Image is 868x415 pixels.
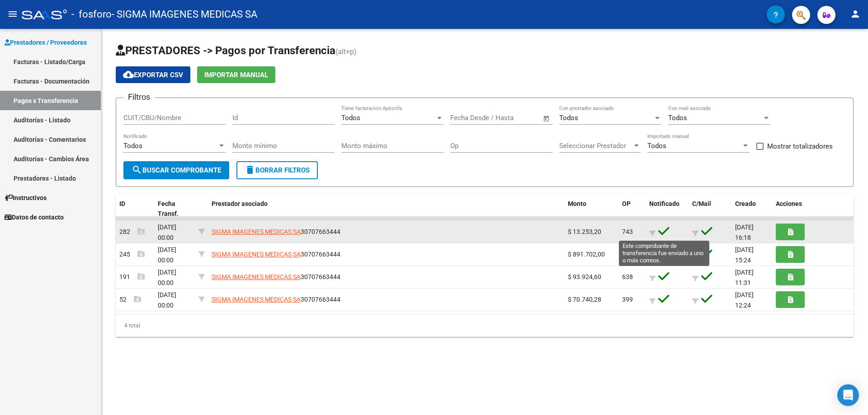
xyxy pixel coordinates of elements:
[668,114,687,122] span: Todos
[212,296,301,303] span: SIGMA IMAGENES MEDICAS SA
[158,200,179,218] span: Fecha Transf.
[197,66,275,83] button: Importar Manual
[212,296,340,303] span: 30707663444
[132,166,221,174] span: Buscar Comprobante
[123,91,155,103] h3: Filtros
[568,296,601,303] span: $ 70.740,28
[731,194,772,224] datatable-header-cell: Creado
[158,246,176,264] span: [DATE] 00:00
[119,228,145,235] span: 282
[735,200,756,207] span: Creado
[245,166,310,174] span: Borrar Filtros
[119,273,145,280] span: 191
[158,291,176,309] span: [DATE] 00:00
[123,69,134,80] mat-icon: cloud_download
[735,269,754,286] span: [DATE] 11:31
[212,273,301,280] span: SIGMA IMAGENES MEDICAS SA
[212,228,301,235] span: SIGMA IMAGENES MEDICAS SA
[450,114,480,122] input: Start date
[647,142,666,150] span: Todos
[735,291,754,309] span: [DATE] 12:24
[116,194,154,224] datatable-header-cell: ID
[7,9,18,19] mat-icon: menu
[123,71,183,79] span: Exportar CSV
[622,251,633,258] span: 692
[568,200,586,207] span: Monto
[767,141,833,152] span: Mostrar totalizadores
[208,194,564,224] datatable-header-cell: Prestador asociado
[5,37,87,47] span: Prestadores / Proveedores
[123,161,229,179] button: Buscar Comprobante
[236,161,318,179] button: Borrar Filtros
[341,114,360,122] span: Todos
[622,296,633,303] span: 399
[618,194,646,224] datatable-header-cell: OP
[116,44,335,57] span: PRESTADORES -> Pagos por Transferencia
[119,251,145,258] span: 245
[622,273,633,280] span: 638
[564,194,618,224] datatable-header-cell: Monto
[204,71,268,79] span: Importar Manual
[335,47,357,56] span: (alt+p)
[568,273,601,280] span: $ 93.924,60
[649,200,679,207] span: Notificado
[850,9,861,19] mat-icon: person
[123,142,142,150] span: Todos
[154,194,195,224] datatable-header-cell: Fecha Transf.
[646,194,689,224] datatable-header-cell: Notificado
[212,200,268,207] span: Prestador asociado
[772,194,854,224] datatable-header-cell: Acciones
[689,194,731,224] datatable-header-cell: C/Mail
[542,113,552,124] button: Open calendar
[559,114,578,122] span: Todos
[837,384,859,406] div: Open Intercom Messenger
[622,228,633,235] span: 743
[735,224,754,241] span: [DATE] 16:18
[212,251,340,258] span: 30707663444
[158,224,176,241] span: [DATE] 00:00
[112,5,257,24] span: - SIGMA IMAGENES MEDICAS SA
[212,251,301,258] span: SIGMA IMAGENES MEDICAS SA
[776,200,802,207] span: Acciones
[158,269,176,286] span: [DATE] 00:00
[116,66,190,83] button: Exportar CSV
[568,228,601,235] span: $ 13.253,20
[5,193,47,203] span: Instructivos
[559,142,632,150] span: Seleccionar Prestador
[5,212,64,222] span: Datos de contacto
[132,164,142,175] mat-icon: search
[692,200,711,207] span: C/Mail
[568,251,605,258] span: $ 891.702,00
[212,228,340,235] span: 30707663444
[119,200,125,207] span: ID
[119,296,141,303] span: 52
[735,246,754,264] span: [DATE] 15:24
[71,5,112,24] span: - fosforo
[488,114,532,122] input: End date
[622,200,631,207] span: OP
[245,164,255,175] mat-icon: delete
[116,314,854,337] div: 4 total
[212,273,340,280] span: 30707663444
